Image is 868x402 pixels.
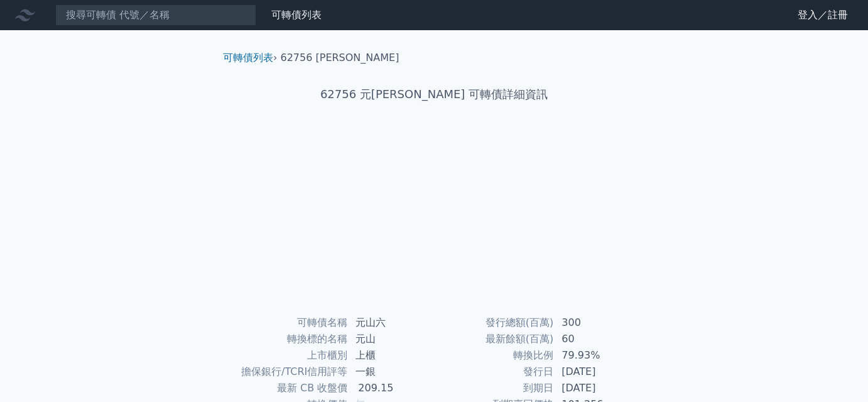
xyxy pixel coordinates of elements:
[434,364,554,380] td: 發行日
[271,9,322,21] a: 可轉債列表
[434,315,554,331] td: 發行總額(百萬)
[223,52,273,64] a: 可轉債列表
[228,315,348,331] td: 可轉債名稱
[788,5,858,25] a: 登入／註冊
[281,50,399,65] li: 62756 [PERSON_NAME]
[434,347,554,364] td: 轉換比例
[228,331,348,347] td: 轉換標的名稱
[223,50,277,65] li: ›
[355,381,396,396] div: 209.15
[554,315,640,331] td: 300
[213,86,655,103] h1: 62756 元[PERSON_NAME] 可轉債詳細資訊
[348,364,434,380] td: 一銀
[554,380,640,396] td: [DATE]
[348,347,434,364] td: 上櫃
[348,315,434,331] td: 元山六
[228,364,348,380] td: 擔保銀行/TCRI信用評等
[55,4,256,26] input: 搜尋可轉債 代號／名稱
[554,364,640,380] td: [DATE]
[228,347,348,364] td: 上市櫃別
[228,380,348,396] td: 最新 CB 收盤價
[554,331,640,347] td: 60
[554,347,640,364] td: 79.93%
[348,331,434,347] td: 元山
[434,380,554,396] td: 到期日
[434,331,554,347] td: 最新餘額(百萬)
